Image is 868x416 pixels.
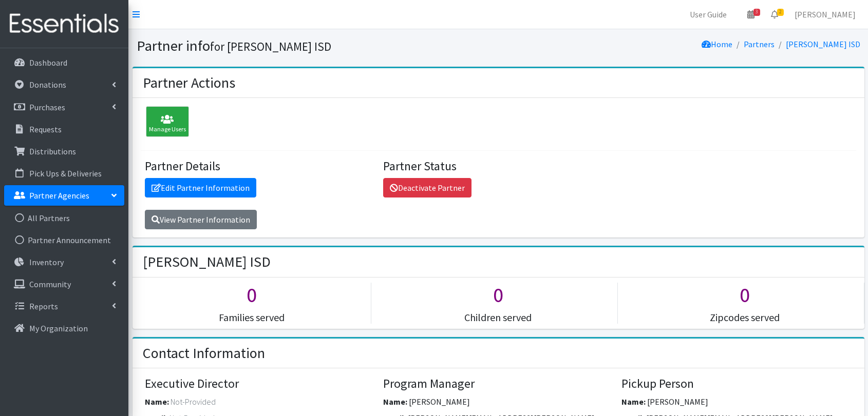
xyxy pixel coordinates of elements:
h5: Zipcodes served [626,311,864,324]
p: Inventory [29,257,64,267]
a: All Partners [4,208,124,228]
p: Distributions [29,146,76,156]
p: Dashboard [29,57,67,68]
h1: Partner info [137,37,495,55]
a: Partner Agencies [4,185,124,206]
span: [PERSON_NAME] [409,397,470,407]
h5: Children served [379,311,617,324]
span: Not-Provided [171,397,216,407]
p: Purchases [29,102,65,112]
h4: Executive Director [145,377,375,391]
span: 3 [753,9,760,16]
p: Requests [29,124,62,134]
label: Name: [145,395,169,408]
p: Reports [29,301,58,311]
img: HumanEssentials [4,7,124,41]
small: for [PERSON_NAME] ISD [210,39,331,54]
h1: 0 [133,283,371,307]
a: My Organization [4,318,124,339]
a: Purchases [4,97,124,117]
h4: Partner Details [145,159,375,174]
p: Community [29,279,71,289]
a: Partners [744,39,775,49]
h2: [PERSON_NAME] ISD [143,253,271,271]
a: View Partner Information [145,210,257,229]
h1: 0 [379,283,617,307]
h4: Pickup Person [621,377,852,391]
p: Donations [29,80,66,90]
a: Donations [4,74,124,95]
a: 3 [739,4,763,25]
h5: Families served [133,311,371,324]
a: [PERSON_NAME] ISD [786,39,860,49]
a: Community [4,274,124,294]
p: Partner Agencies [29,190,89,201]
h2: Contact Information [143,345,265,362]
h1: 0 [626,283,864,307]
h2: Partner Actions [143,74,235,92]
div: Manage Users [146,106,189,137]
a: Manage Users [141,118,189,128]
a: Distributions [4,141,124,162]
h4: Partner Status [383,159,614,174]
a: 2 [763,4,786,25]
a: [PERSON_NAME] [786,4,864,25]
span: [PERSON_NAME] [647,397,708,407]
a: Home [702,39,732,49]
p: My Organization [29,323,88,333]
label: Name: [621,395,646,408]
a: Dashboard [4,52,124,73]
h4: Program Manager [383,377,614,391]
a: Partner Announcement [4,230,124,250]
a: Requests [4,119,124,140]
span: 2 [777,9,784,16]
a: Pick Ups & Deliveries [4,163,124,184]
a: Reports [4,296,124,316]
a: Edit Partner Information [145,178,256,197]
a: Deactivate Partner [383,178,471,197]
a: User Guide [682,4,735,25]
a: Inventory [4,252,124,272]
label: Name: [383,395,407,408]
p: Pick Ups & Deliveries [29,168,102,179]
